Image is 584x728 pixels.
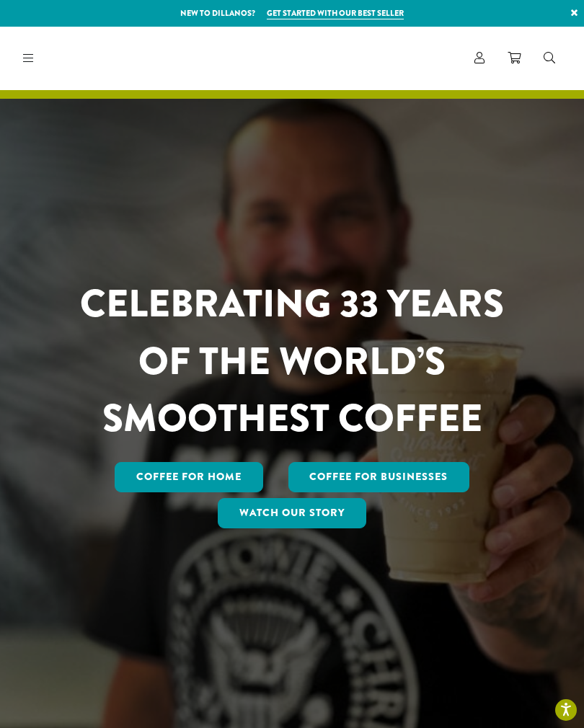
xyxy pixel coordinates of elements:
a: Coffee for Home [115,462,263,492]
h1: CELEBRATING 33 YEARS OF THE WORLD’S SMOOTHEST COFFEE [58,275,526,448]
a: Watch Our Story [218,498,366,528]
a: Coffee For Businesses [288,462,470,492]
a: Search [532,46,567,70]
a: Get started with our best seller [267,7,404,19]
